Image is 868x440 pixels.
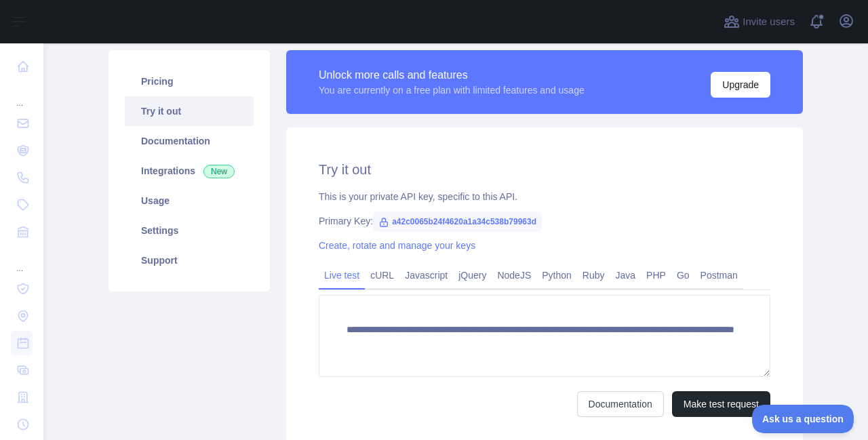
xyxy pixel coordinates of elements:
[125,216,254,245] a: Settings
[365,264,399,286] a: cURL
[721,11,797,33] button: Invite users
[319,190,770,203] div: This is your private API key, specific to this API.
[125,96,254,126] a: Try it out
[11,81,33,108] div: ...
[11,247,33,274] div: ...
[125,245,254,275] a: Support
[695,264,743,286] a: Postman
[319,264,365,286] a: Live test
[203,165,235,178] span: New
[125,126,254,156] a: Documentation
[125,66,254,96] a: Pricing
[752,405,854,433] iframe: Toggle Customer Support
[399,264,453,286] a: Javascript
[319,83,585,97] div: You are currently on a free plan with limited features and usage
[319,240,475,251] a: Create, rotate and manage your keys
[536,264,577,286] a: Python
[671,264,695,286] a: Go
[743,14,795,30] span: Invite users
[492,264,536,286] a: NodeJS
[641,264,671,286] a: PHP
[672,391,770,417] button: Make test request
[711,72,770,98] button: Upgrade
[125,186,254,216] a: Usage
[373,212,542,232] span: a42c0065b24f4620a1a34c538b79963d
[453,264,492,286] a: jQuery
[319,160,770,179] h2: Try it out
[610,264,642,286] a: Java
[577,264,610,286] a: Ruby
[319,67,585,83] div: Unlock more calls and features
[125,156,254,186] a: Integrations New
[319,214,770,228] div: Primary Key:
[577,391,664,417] a: Documentation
